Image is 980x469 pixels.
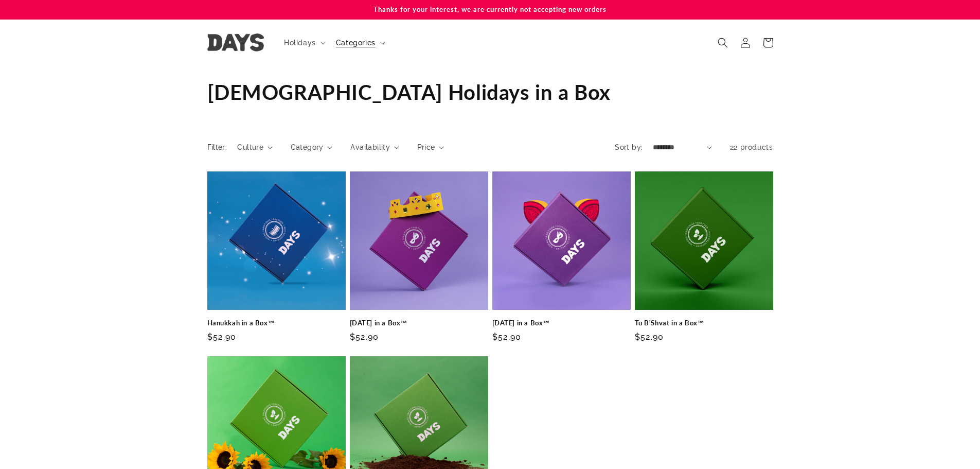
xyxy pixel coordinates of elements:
label: Sort by: [615,143,643,151]
summary: Culture (0 selected) [237,142,272,153]
span: 22 products [730,143,773,151]
img: Days United [207,33,264,51]
summary: Price [417,142,444,153]
span: Holidays [284,38,316,47]
summary: Categories [330,32,389,54]
span: Categories [336,38,376,47]
span: Availability [350,142,390,153]
h1: [DEMOGRAPHIC_DATA] Holidays in a Box [207,79,773,106]
summary: Category (0 selected) [291,142,333,153]
h2: Filter: [207,142,227,153]
a: [DATE] in a Box™ [492,319,631,327]
summary: Holidays [278,32,330,54]
a: Hanukkah in a Box™ [207,319,346,327]
a: Tu B'Shvat in a Box™ [635,319,773,327]
span: Category [291,142,324,153]
summary: Availability (0 selected) [350,142,399,153]
a: [DATE] in a Box™ [350,319,488,327]
span: Culture [237,142,263,153]
span: Price [417,142,435,153]
summary: Search [711,31,734,54]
